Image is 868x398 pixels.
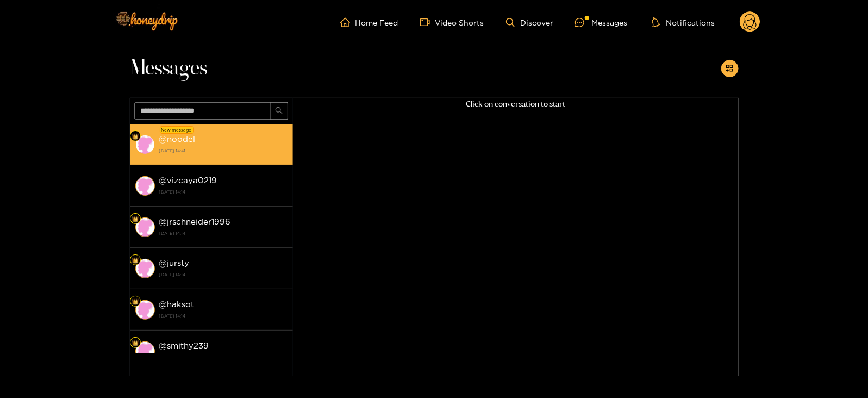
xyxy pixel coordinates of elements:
[159,187,288,197] strong: [DATE] 14:14
[340,17,355,27] span: home
[135,341,155,361] img: conversation
[159,258,190,268] strong: @ jursty
[159,228,288,238] strong: [DATE] 14:14
[135,135,155,154] img: conversation
[135,217,155,237] img: conversation
[420,17,435,27] span: video-camera
[159,217,231,226] strong: @ jrschneider1996
[132,340,139,346] img: Fan Level
[135,176,155,196] img: conversation
[271,102,288,120] button: search
[293,98,739,110] p: Click on conversation to start
[159,311,288,321] strong: [DATE] 14:14
[159,134,196,144] strong: @ noodel
[159,146,288,156] strong: [DATE] 14:41
[135,259,155,278] img: conversation
[132,257,139,264] img: Fan Level
[420,17,484,27] a: Video Shorts
[721,60,739,77] button: appstore-add
[132,216,139,222] img: Fan Level
[159,352,288,362] strong: [DATE] 14:14
[159,270,288,279] strong: [DATE] 14:14
[160,126,194,134] div: New message
[649,17,718,28] button: Notifications
[340,17,398,27] a: Home Feed
[575,16,627,29] div: Messages
[132,133,139,140] img: Fan Level
[506,18,553,27] a: Discover
[135,300,155,320] img: conversation
[275,107,283,116] span: search
[159,176,217,185] strong: @ vizcaya0219
[159,341,209,350] strong: @ smithy239
[132,298,139,305] img: Fan Level
[130,55,208,82] span: Messages
[159,300,195,309] strong: @ haksot
[726,64,734,73] span: appstore-add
